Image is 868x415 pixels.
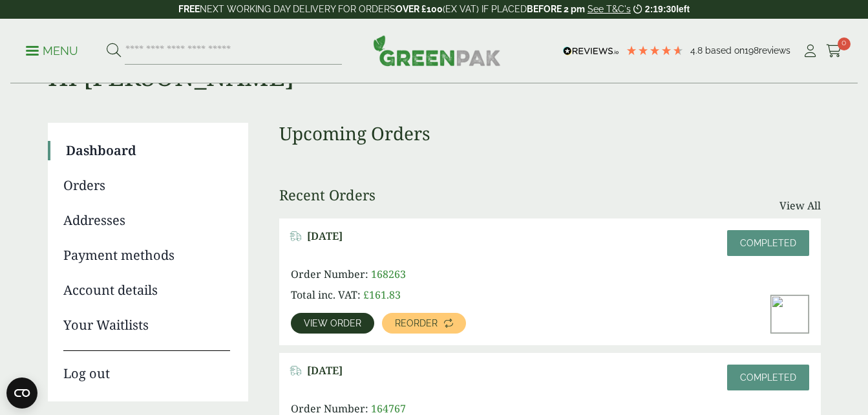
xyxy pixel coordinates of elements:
[363,288,369,302] span: £
[178,4,200,14] strong: FREE
[63,176,230,195] a: Orders
[26,43,78,59] p: Menu
[63,246,230,265] a: Payment methods
[690,45,705,56] span: 4.8
[645,4,676,14] span: 2:19:30
[740,238,796,248] span: Completed
[48,19,821,92] h1: Hi [PERSON_NAME]
[527,4,585,14] strong: BEFORE 2 pm
[304,319,361,328] span: View order
[63,315,230,335] a: Your Waitlists
[838,37,851,50] span: 0
[63,211,230,230] a: Addresses
[279,186,376,203] h3: Recent Orders
[279,123,821,145] h3: Upcoming Orders
[745,45,759,56] span: 198
[802,45,818,58] i: My Account
[759,45,790,56] span: reviews
[291,313,374,334] a: View order
[563,47,619,56] img: REVIEWS.io
[826,45,842,58] i: Cart
[587,4,631,14] a: See T&C's
[373,35,501,66] img: GreenPak Supplies
[63,350,230,383] a: Log out
[291,288,361,302] span: Total inc. VAT:
[771,295,809,333] img: IMG_4529-300x200.jpg
[307,230,343,242] span: [DATE]
[626,45,684,56] div: 4.79 Stars
[826,41,842,61] a: 0
[291,267,368,281] span: Order Number:
[382,313,466,334] a: Reorder
[66,141,230,160] a: Dashboard
[307,365,343,377] span: [DATE]
[779,198,821,213] a: View All
[6,378,37,409] button: Open CMP widget
[371,267,406,281] span: 168263
[363,288,401,302] bdi: 161.83
[395,319,438,328] span: Reorder
[396,4,443,14] strong: OVER £100
[676,4,690,14] span: left
[740,372,796,383] span: Completed
[63,281,230,300] a: Account details
[705,45,745,56] span: Based on
[26,43,78,56] a: Menu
